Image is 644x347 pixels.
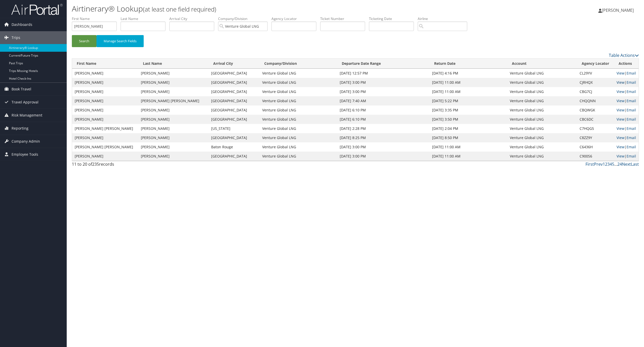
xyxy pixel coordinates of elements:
label: Airline [418,16,471,21]
span: Trips [12,31,20,44]
td: C6436H [577,142,614,152]
td: [GEOGRAPHIC_DATA] [209,69,260,78]
label: Ticketing Date [369,16,418,21]
td: CJRHQX [577,78,614,87]
td: [DATE] 12:57 PM [337,69,430,78]
a: 1 [603,161,605,167]
td: Venture Global LNG [260,133,337,142]
td: [GEOGRAPHIC_DATA] [209,78,260,87]
a: View [617,135,625,140]
td: [PERSON_NAME] [138,115,209,124]
td: Venture Global LNG [507,133,577,142]
a: Email [627,89,636,94]
th: Departure Date Range: activate to sort column ascending [337,59,430,69]
td: [DATE] 3:50 PM [430,115,507,124]
td: CBC6DC [577,115,614,124]
td: | [614,69,639,78]
a: View [617,80,625,85]
a: 24 [617,161,622,167]
td: | [614,87,639,96]
label: Last Name [121,16,169,21]
td: Venture Global LNG [507,152,577,161]
span: Reporting [12,122,28,135]
td: C900S6 [577,152,614,161]
td: [DATE] 3:35 PM [430,106,507,115]
small: (at least one field required) [143,5,216,13]
td: Venture Global LNG [260,106,337,115]
td: [PERSON_NAME] [138,69,209,78]
td: [GEOGRAPHIC_DATA] [209,87,260,96]
td: [DATE] 6:10 PM [337,106,430,115]
a: View [617,126,625,131]
td: | [614,142,639,152]
td: Venture Global LNG [260,142,337,152]
td: [PERSON_NAME] [138,133,209,142]
a: View [617,154,625,159]
label: First Name [72,16,121,21]
th: Return Date: activate to sort column ascending [430,59,507,69]
a: Email [627,71,636,76]
td: | [614,115,639,124]
td: [PERSON_NAME] [72,96,138,106]
td: [DATE] 7:40 AM [337,96,430,106]
td: [US_STATE] [209,124,260,133]
td: [DATE] 2:04 PM [430,124,507,133]
td: [DATE] 8:25 PM [337,133,430,142]
a: View [617,98,625,103]
td: [DATE] 3:00 PM [337,87,430,96]
td: Baton Rouge [209,142,260,152]
td: Venture Global LNG [260,78,337,87]
td: Venture Global LNG [507,78,577,87]
td: | [614,133,639,142]
td: [DATE] 11:00 AM [430,87,507,96]
a: Prev [594,161,603,167]
td: [DATE] 8:50 PM [430,133,507,142]
td: [DATE] 11:00 AM [430,78,507,87]
a: [PERSON_NAME] [598,3,639,18]
a: Email [627,144,636,149]
h1: Airtinerary® Lookup [72,3,450,14]
a: Email [627,98,636,103]
th: Actions [614,59,639,69]
td: | [614,106,639,115]
td: [PERSON_NAME] [138,152,209,161]
a: 4 [610,161,612,167]
td: [PERSON_NAME] [PERSON_NAME] [138,96,209,106]
a: Table Actions [609,52,639,58]
a: 5 [612,161,614,167]
button: Manage Search Fields [96,35,144,47]
span: Dashboards [12,18,32,31]
td: [PERSON_NAME] [PERSON_NAME] [72,124,138,133]
a: First [586,161,594,167]
a: Next [622,161,631,167]
td: [PERSON_NAME] [72,106,138,115]
th: Account: activate to sort column ascending [507,59,577,69]
td: | [614,152,639,161]
img: airportal-logo.png [11,3,63,15]
a: View [617,108,625,112]
span: [PERSON_NAME] [602,7,634,13]
td: C7HQG5 [577,124,614,133]
span: Travel Approval [12,96,38,109]
span: Risk Management [12,109,42,122]
a: Email [627,154,636,159]
th: Agency Locator: activate to sort column ascending [577,59,614,69]
td: Venture Global LNG [507,69,577,78]
a: Email [627,108,636,112]
td: Venture Global LNG [260,69,337,78]
td: [DATE] 4:16 PM [430,69,507,78]
td: CBQWGK [577,106,614,115]
td: [DATE] 6:10 PM [337,115,430,124]
td: [GEOGRAPHIC_DATA] [209,96,260,106]
td: CBG7CJ [577,87,614,96]
label: Company/Division [218,16,271,21]
a: Email [627,80,636,85]
span: Book Travel [12,83,31,96]
td: [DATE] 3:00 PM [337,78,430,87]
a: Last [631,161,639,167]
a: View [617,144,625,149]
td: [PERSON_NAME] [72,78,138,87]
td: [PERSON_NAME] [138,78,209,87]
td: Venture Global LNG [260,124,337,133]
label: Arrival City [169,16,218,21]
